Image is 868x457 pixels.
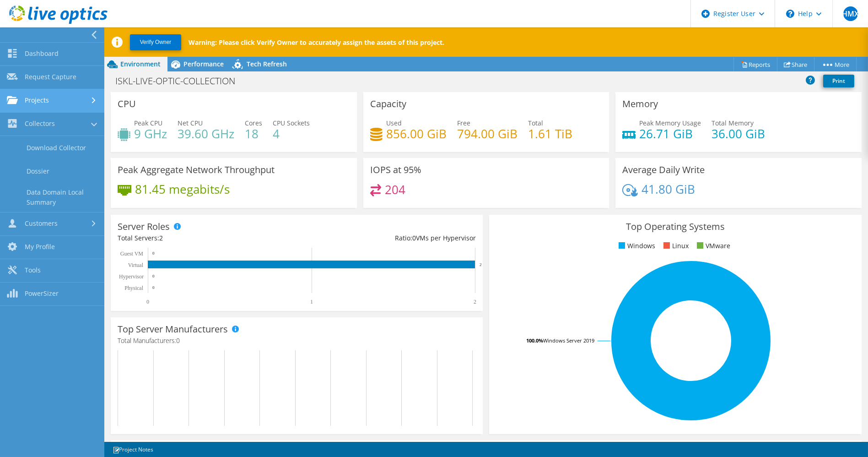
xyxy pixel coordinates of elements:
[386,119,402,127] span: Used
[814,57,857,71] a: More
[622,99,658,109] h3: Memory
[183,60,224,68] span: Performance
[297,233,476,243] div: Ratio: VMs per Hypervisor
[111,76,249,86] h1: ISKL-LIVE-OPTIC-COLLECTION
[159,234,163,242] span: 2
[457,129,518,139] h4: 794.00 GiB
[152,285,155,290] text: 0
[661,241,689,251] li: Linux
[118,165,275,175] h3: Peak Aggregate Network Throughput
[370,99,406,109] h3: Capacity
[178,129,234,139] h4: 39.60 GHz
[622,165,705,175] h3: Average Daily Write
[106,444,160,455] a: Project Notes
[733,57,777,71] a: Reports
[119,273,144,280] text: Hypervisor
[118,99,136,109] h3: CPU
[526,337,543,344] tspan: 100.0%
[152,274,155,278] text: 0
[124,285,143,291] text: Physical
[712,119,754,127] span: Total Memory
[273,119,310,127] span: CPU Sockets
[245,129,262,139] h4: 18
[128,262,144,268] text: Virtual
[245,119,262,127] span: Cores
[134,129,167,139] h4: 9 GHz
[528,119,543,127] span: Total
[247,60,287,68] span: Tech Refresh
[134,119,162,127] span: Peak CPU
[712,129,765,139] h4: 36.00 GiB
[120,60,161,68] span: Environment
[130,34,181,50] button: Verify Owner
[310,299,313,305] text: 1
[639,129,701,139] h4: 26.71 GiB
[189,38,444,47] p: Warning: Please click Verify Owner to accurately assign the assets of this project.
[120,250,143,257] text: Guest VM
[642,184,695,194] h4: 41.80 GiB
[118,222,170,232] h3: Server Roles
[118,336,476,346] h4: Total Manufacturers:
[146,299,149,305] text: 0
[843,6,858,21] span: HMX
[496,222,854,232] h3: Top Operating Systems
[135,184,230,194] h4: 81.45 megabits/s
[118,324,228,334] h3: Top Server Manufacturers
[457,119,470,127] span: Free
[777,57,814,71] a: Share
[695,241,730,251] li: VMware
[528,129,572,139] h4: 1.61 TiB
[152,251,155,256] text: 0
[412,234,416,242] span: 0
[385,185,405,195] h4: 204
[370,165,421,175] h3: IOPS at 95%
[474,299,476,305] text: 2
[273,129,310,139] h4: 4
[616,241,655,251] li: Windows
[543,337,594,344] tspan: Windows Server 2019
[823,75,854,87] a: Print
[176,336,180,345] span: 0
[118,233,297,243] div: Total Servers:
[178,119,203,127] span: Net CPU
[386,129,447,139] h4: 856.00 GiB
[480,262,482,267] text: 2
[639,119,701,127] span: Peak Memory Usage
[786,10,794,18] svg: \n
